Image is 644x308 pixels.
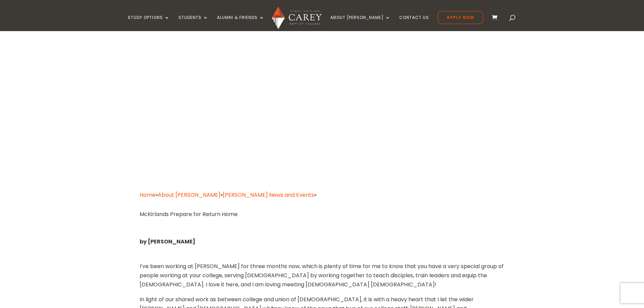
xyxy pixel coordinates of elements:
[140,210,505,219] div: McKirlands Prepare for Return Home
[158,191,220,199] a: About [PERSON_NAME]
[272,6,321,29] img: Carey Baptist College
[217,15,264,31] a: Alumni & Friends
[330,15,390,31] a: About [PERSON_NAME]
[223,191,314,199] a: [PERSON_NAME] News and Events
[140,191,156,199] a: Home
[399,15,429,31] a: Contact Us
[128,15,170,31] a: Study Options
[438,11,483,24] a: Apply Now
[178,15,208,31] a: Students
[140,190,505,199] div: » » »
[140,238,195,245] strong: by [PERSON_NAME]
[140,262,505,295] p: I’ve been working at [PERSON_NAME] for three months now, which is plenty of time for me to know t...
